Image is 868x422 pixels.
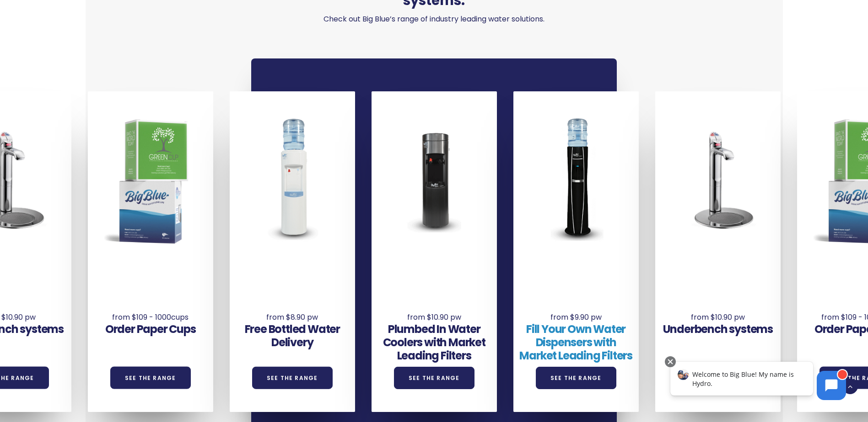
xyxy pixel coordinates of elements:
[252,367,333,389] a: See the Range
[663,322,773,337] a: Underbench systems
[251,13,617,26] p: Check out Big Blue’s range of industry leading water solutions.
[519,322,632,363] a: Fill Your Own Water Dispensers with Market Leading Filters
[383,322,485,363] a: Plumbed In Water Coolers with Market Leading Filters
[661,354,855,409] iframe: Chatbot
[110,367,191,389] a: See the Range
[245,322,340,350] a: Free Bottled Water Delivery
[105,322,196,337] a: Order Paper Cups
[394,367,474,389] a: See the Range
[536,367,616,389] a: See the Range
